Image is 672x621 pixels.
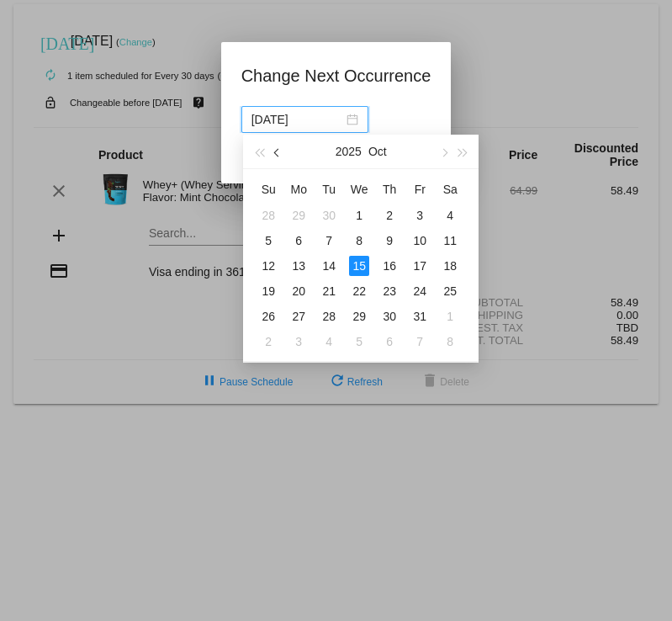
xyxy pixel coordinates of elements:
div: 21 [319,281,339,301]
th: Tue [314,176,344,203]
td: 10/4/2025 [435,203,465,228]
td: 10/11/2025 [435,228,465,253]
div: 1 [349,205,369,226]
td: 10/20/2025 [283,279,314,304]
div: 4 [440,205,460,226]
th: Sat [435,176,465,203]
div: 8 [440,332,460,352]
div: 20 [288,281,309,301]
td: 10/2/2025 [374,203,405,228]
td: 10/12/2025 [253,253,283,279]
td: 10/17/2025 [405,253,435,279]
div: 30 [379,306,399,326]
td: 9/28/2025 [253,203,283,228]
th: Thu [374,176,405,203]
td: 11/4/2025 [314,329,344,354]
td: 11/2/2025 [253,329,283,354]
td: 10/26/2025 [253,304,283,329]
td: 10/1/2025 [344,203,374,228]
div: 27 [288,306,309,326]
button: Oct [368,135,387,168]
td: 10/5/2025 [253,228,283,253]
div: 14 [319,256,339,276]
td: 10/28/2025 [314,304,344,329]
th: Wed [344,176,374,203]
div: 6 [379,332,399,352]
td: 11/6/2025 [374,329,405,354]
td: 10/31/2025 [405,304,435,329]
div: 18 [440,256,460,276]
input: Select date [251,110,343,129]
div: 2 [258,332,278,352]
div: 24 [410,281,430,301]
div: 26 [258,306,278,326]
td: 11/5/2025 [344,329,374,354]
div: 1 [440,306,460,326]
td: 10/25/2025 [435,279,465,304]
th: Mon [283,176,314,203]
td: 10/10/2025 [405,228,435,253]
div: 28 [258,205,278,226]
div: 3 [410,205,430,226]
td: 11/7/2025 [405,329,435,354]
button: Next year (Control + right) [453,135,472,168]
div: 7 [319,231,339,251]
td: 10/19/2025 [253,279,283,304]
td: 10/8/2025 [344,228,374,253]
td: 11/1/2025 [435,304,465,329]
button: Previous month (PageUp) [269,135,288,168]
div: 9 [379,231,399,251]
td: 10/13/2025 [283,253,314,279]
td: 11/3/2025 [283,329,314,354]
div: 25 [440,281,460,301]
td: 10/3/2025 [405,203,435,228]
div: 19 [258,281,278,301]
td: 10/30/2025 [374,304,405,329]
td: 10/15/2025 [344,253,374,279]
div: 31 [410,306,430,326]
td: 10/29/2025 [344,304,374,329]
div: 17 [410,256,430,276]
div: 22 [349,281,369,301]
div: 15 [349,256,369,276]
div: 29 [349,306,369,326]
div: 29 [288,205,309,226]
td: 10/21/2025 [314,279,344,304]
td: 10/23/2025 [374,279,405,304]
div: 3 [288,332,309,352]
div: 10 [410,231,430,251]
td: 11/8/2025 [435,329,465,354]
button: Last year (Control + left) [250,135,268,168]
button: Update [241,143,315,173]
div: 4 [319,332,339,352]
div: 2 [379,205,399,226]
button: Next month (PageDown) [434,135,452,168]
td: 10/7/2025 [314,228,344,253]
td: 10/27/2025 [283,304,314,329]
td: 10/9/2025 [374,228,405,253]
div: 5 [349,332,369,352]
div: 30 [319,205,339,226]
td: 10/18/2025 [435,253,465,279]
div: 12 [258,256,278,276]
td: 9/29/2025 [283,203,314,228]
div: 5 [258,231,278,251]
td: 10/22/2025 [344,279,374,304]
td: 10/24/2025 [405,279,435,304]
button: 2025 [336,135,362,168]
td: 9/30/2025 [314,203,344,228]
div: 28 [319,306,339,326]
div: 7 [410,332,430,352]
div: 6 [288,231,309,251]
div: 23 [379,281,399,301]
td: 10/14/2025 [314,253,344,279]
td: 10/16/2025 [374,253,405,279]
th: Sun [253,176,283,203]
div: 8 [349,231,369,251]
td: 10/6/2025 [283,228,314,253]
div: 16 [379,256,399,276]
h1: Change Next Occurrence [241,62,431,89]
div: 13 [288,256,309,276]
th: Fri [405,176,435,203]
div: 11 [440,231,460,251]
